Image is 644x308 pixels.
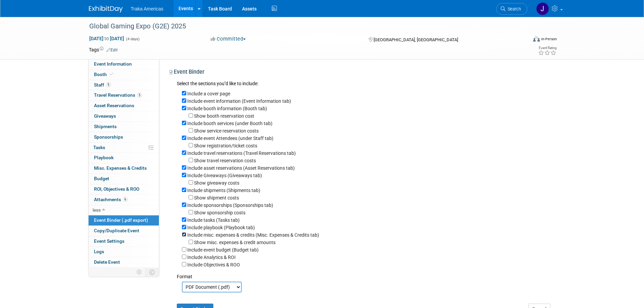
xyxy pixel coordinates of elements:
label: Show booth reservation cost [194,113,254,119]
label: Show shipment costs [194,195,239,200]
span: Sponsorships [94,134,123,140]
label: Include event information (Event Information tab) [187,98,291,104]
a: Misc. Expenses & Credits [89,163,159,173]
span: Event Binder (.pdf export) [94,217,148,223]
label: Include a cover page [187,91,230,96]
button: Committed [208,35,248,43]
i: Booth reservation complete [110,72,113,76]
label: Show travel reservation costs [194,158,256,163]
a: Copy/Duplicate Event [89,226,159,236]
span: Booth [94,72,115,77]
span: 5 [106,82,111,87]
label: Show misc. expenses & credit amounts [194,240,276,245]
a: Search [496,3,527,15]
label: Include asset reservations (Asset Reservations tab) [187,165,295,171]
span: to [103,36,110,41]
span: Shipments [94,124,117,129]
label: Include Analytics & ROI [187,255,236,260]
a: Event Binder (.pdf export) [89,215,159,226]
span: Playbook [94,155,114,160]
span: Tasks [93,145,105,150]
div: Event Binder [169,68,550,78]
span: Event Information [94,61,132,67]
a: Sponsorships [89,132,159,142]
span: Event Settings [94,238,124,244]
span: Staff [94,82,111,88]
label: Show registration/ticket costs [194,143,257,148]
span: Asset Reservations [94,103,134,108]
span: Search [505,6,521,11]
label: Include shipments (Shipments tab) [187,188,260,193]
span: Attachments [94,197,128,202]
span: Logs [94,249,104,254]
span: 5 [137,93,142,98]
a: Edit [106,48,118,52]
img: ExhibitDay [89,6,123,13]
span: Travel Reservations [94,92,142,98]
label: Include booth information (Booth tab) [187,106,267,111]
a: Tasks [89,143,159,153]
div: Global Gaming Expo (G2E) 2025 [87,20,517,32]
label: Include Giveaways (Giveaways tab) [187,173,262,178]
td: Personalize Event Tab Strip [134,268,145,277]
div: In-Person [541,37,557,42]
a: Staff5 [89,80,159,90]
a: Travel Reservations5 [89,90,159,100]
a: Event Settings [89,236,159,246]
a: Shipments [89,122,159,132]
span: [GEOGRAPHIC_DATA], [GEOGRAPHIC_DATA] [374,37,458,42]
span: [DATE] [DATE] [89,35,124,42]
div: Select the sections you''d like to include: [177,80,550,88]
div: Event Format [487,35,557,45]
a: ROI, Objectives & ROO [89,184,159,194]
label: Show sponsorship costs [194,210,245,215]
label: Show service reservation costs [194,128,259,134]
a: Event Information [89,59,159,69]
label: Include event Attendees (under Staff tab) [187,136,273,141]
span: less [93,207,101,213]
label: Include event budget (Budget tab) [187,247,259,253]
a: Attachments6 [89,195,159,205]
a: Budget [89,174,159,184]
div: Format [177,268,550,280]
a: Playbook [89,153,159,163]
label: Include sponsorships (Sponsorships tab) [187,203,273,208]
a: Delete Event [89,257,159,267]
label: Show giveaway costs [194,180,239,186]
span: Budget [94,176,109,181]
span: Copy/Duplicate Event [94,228,139,233]
span: Delete Event [94,259,120,265]
a: Asset Reservations [89,101,159,111]
a: Logs [89,247,159,257]
td: Tags [89,46,118,53]
span: (4 days) [125,37,140,41]
a: Giveaways [89,111,159,121]
span: ROI, Objectives & ROO [94,186,139,192]
img: Format-Inperson.png [533,36,540,42]
span: 6 [123,197,128,202]
label: Include playbook (Playbook tab) [187,225,255,230]
div: Event Rating [538,46,556,50]
a: less [89,205,159,215]
span: Misc. Expenses & Credits [94,165,147,171]
td: Toggle Event Tabs [145,268,159,277]
label: Include misc. expenses & credits (Misc. Expenses & Credits tab) [187,232,319,238]
a: Booth [89,70,159,80]
span: Traka Americas [131,6,164,11]
label: Include travel reservations (Travel Reservations tab) [187,150,296,156]
span: Giveaways [94,113,116,119]
img: Jamie Saenz [536,2,549,15]
label: Include tasks (Tasks tab) [187,217,240,223]
label: Include booth services (under Booth tab) [187,121,272,126]
label: Include Objectives & ROO [187,262,240,267]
